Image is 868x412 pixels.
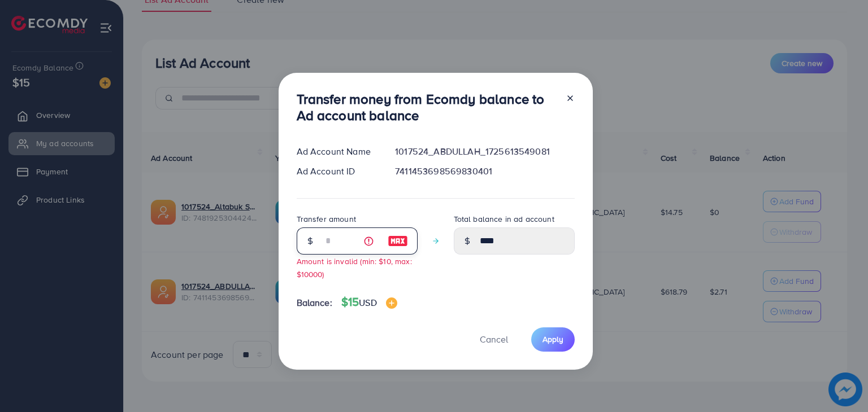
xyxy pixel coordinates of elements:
label: Total balance in ad account [454,213,554,225]
span: USD [359,296,376,309]
h4: $15 [341,295,397,309]
small: Amount is invalid (min: $10, max: $10000) [297,256,412,279]
img: image [388,234,408,248]
div: 1017524_ABDULLAH_1725613549081 [386,145,583,158]
div: Ad Account Name [288,145,387,158]
button: Cancel [466,327,522,352]
h3: Transfer money from Ecomdy balance to Ad account balance [297,91,557,124]
span: Apply [542,334,563,345]
label: Transfer amount [297,213,356,225]
span: Balance: [297,296,332,309]
div: Ad Account ID [288,165,387,178]
span: Cancel [480,333,508,345]
img: image [386,297,397,309]
div: 7411453698569830401 [386,165,583,178]
button: Apply [531,327,575,352]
